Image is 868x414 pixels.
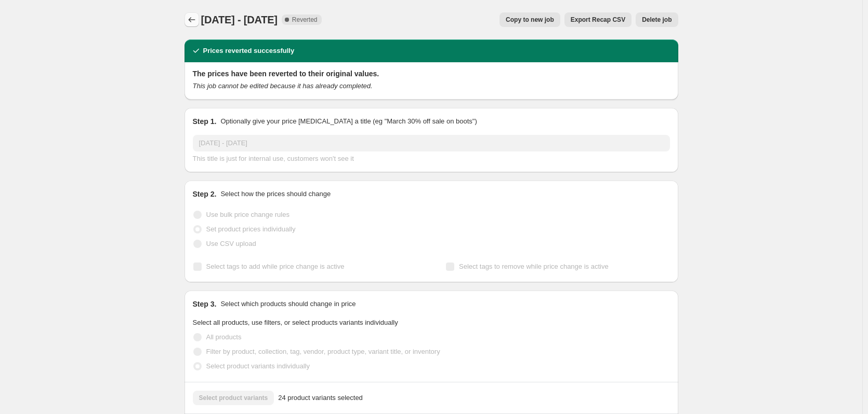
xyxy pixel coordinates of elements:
span: 24 product variants selected [278,393,363,403]
span: Set product prices individually [206,225,296,233]
span: Use CSV upload [206,240,256,247]
button: Price change jobs [185,12,199,27]
p: Optionally give your price [MEDICAL_DATA] a title (eg "March 30% off sale on boots") [220,116,477,127]
span: Copy to new job [506,16,554,24]
span: All products [206,333,242,341]
h2: Step 3. [193,299,217,309]
span: Export Recap CSV [571,16,625,24]
span: Delete job [642,16,672,24]
h2: Step 1. [193,116,217,127]
span: Select tags to add while price change is active [206,263,345,270]
p: Select how the prices should change [220,189,331,199]
span: This title is just for internal use, customers won't see it [193,155,354,162]
span: [DATE] - [DATE] [201,14,278,25]
h2: Prices reverted successfully [203,46,295,56]
span: Select product variants individually [206,362,310,370]
input: 30% off holiday sale [193,135,670,151]
h2: Step 2. [193,189,217,199]
span: Filter by product, collection, tag, vendor, product type, variant title, or inventory [206,348,440,355]
button: Export Recap CSV [564,12,632,27]
i: This job cannot be edited because it has already completed. [193,82,373,90]
button: Delete job [636,12,678,27]
button: Copy to new job [499,12,560,27]
span: Select tags to remove while price change is active [459,263,609,270]
span: Select all products, use filters, or select products variants individually [193,319,398,326]
span: Reverted [292,16,318,24]
h2: The prices have been reverted to their original values. [193,68,670,79]
span: Use bulk price change rules [206,211,290,218]
p: Select which products should change in price [220,299,356,309]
